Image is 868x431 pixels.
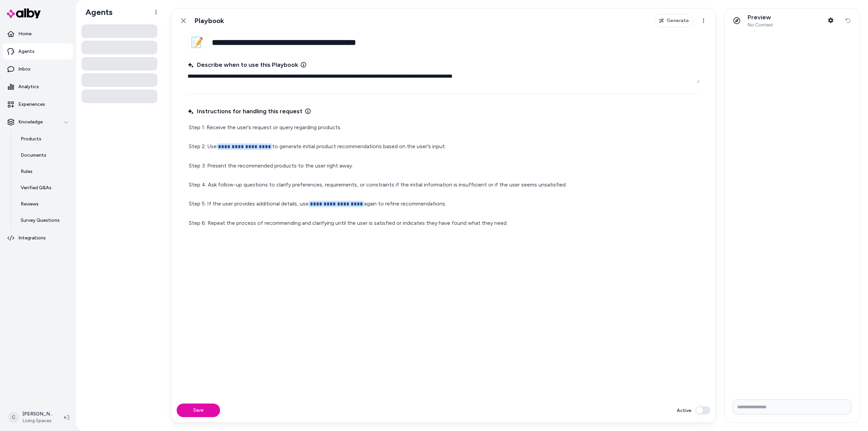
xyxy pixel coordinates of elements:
p: Integrations [18,235,46,241]
a: Verified Q&As [14,180,73,196]
h1: Agents [80,7,113,17]
p: Documents [21,152,46,159]
a: Documents [14,147,73,163]
p: Step 1: Receive the user's request or query regarding products. Step 2: Use to generate initial p... [189,123,698,228]
span: Describe when to use this Playbook [188,60,298,70]
p: Products [21,136,41,142]
p: Preview [748,14,773,21]
p: Knowledge [18,119,43,125]
span: C [8,412,19,423]
span: Generate [667,17,689,24]
a: Inbox [3,61,73,77]
p: Analytics [18,83,39,90]
p: Experiences [18,101,45,108]
label: Active [677,407,691,414]
button: Generate [655,14,693,27]
a: Products [14,131,73,147]
a: Reviews [14,196,73,212]
span: No Context [748,22,773,28]
a: Survey Questions [14,212,73,229]
a: Experiences [3,96,73,113]
button: C[PERSON_NAME]Living Spaces [4,407,58,428]
p: [PERSON_NAME] [22,411,53,417]
a: Home [3,26,73,42]
p: Agents [18,48,35,55]
h1: Playbook [194,17,224,25]
p: Inbox [18,66,31,73]
p: Rules [21,168,33,175]
a: Integrations [3,230,73,246]
a: Analytics [3,79,73,95]
button: Knowledge [3,114,73,130]
a: Rules [14,163,73,180]
p: Verified Q&As [21,184,52,191]
img: alby Logo [7,8,41,18]
span: Instructions for handling this request [188,106,302,116]
button: 📝 [188,33,206,52]
a: Agents [3,43,73,60]
p: Reviews [21,201,39,208]
span: Living Spaces [22,417,53,424]
p: Home [18,31,32,37]
input: Write your prompt here [733,399,851,414]
button: Save [177,404,220,417]
p: Survey Questions [21,217,60,224]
